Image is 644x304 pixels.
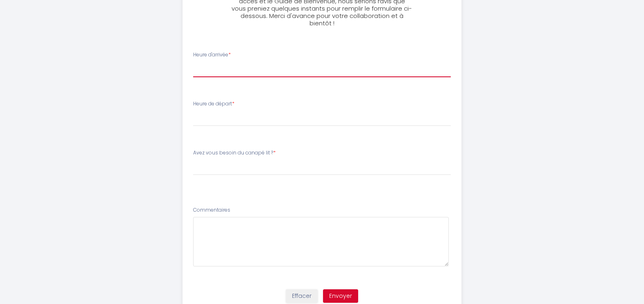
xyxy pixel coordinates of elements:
label: Commentaires [193,206,230,214]
label: Avez vous besoin du canapé lit ? [193,149,276,157]
label: Heure de départ [193,100,234,108]
label: Heure d'arrivée [193,51,231,59]
button: Effacer [286,289,318,303]
button: Envoyer [323,289,358,303]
